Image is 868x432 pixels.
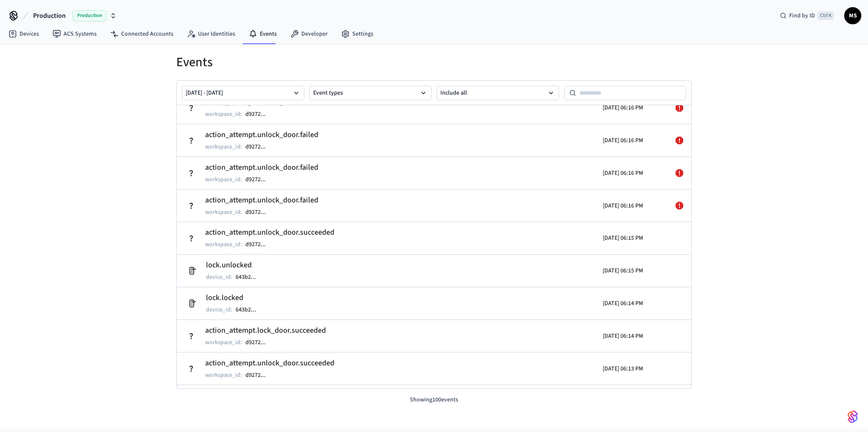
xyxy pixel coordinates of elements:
p: [DATE] 06:16 PM [603,169,643,177]
h2: action_attempt.unlock_door.failed [205,96,318,108]
p: workspace_id : [205,240,242,249]
div: Find by IDCtrl K [773,8,841,23]
h2: action_attempt.unlock_door.succeeded [205,357,334,369]
span: Find by ID [789,11,815,20]
img: SeamLogoGradient.69752ec5.svg [848,410,858,424]
h2: action_attempt.unlock_door.failed [205,129,318,141]
p: device_id : [206,273,232,281]
p: [DATE] 06:14 PM [603,299,643,308]
p: [DATE] 06:16 PM [603,136,643,145]
p: [DATE] 06:15 PM [603,234,643,242]
button: 643b2... [234,305,264,315]
h2: action_attempt.lock_door.succeeded [205,325,326,337]
p: device_id : [206,306,232,314]
button: d9272... [244,142,274,152]
a: Events [242,26,284,42]
a: User Identities [180,26,242,42]
button: Event types [309,86,432,100]
button: d9272... [244,337,274,348]
span: Ctrl K [818,11,834,20]
a: Connected Accounts [103,26,180,42]
p: [DATE] 06:16 PM [603,202,643,210]
button: d9272... [244,239,274,250]
p: [DATE] 06:13 PM [603,365,643,373]
h2: action_attempt.unlock_door.succeeded [205,227,334,238]
button: MS [844,7,861,24]
a: Devices [2,26,46,42]
h1: Events [176,55,692,70]
a: ACS Systems [46,26,103,42]
button: 643b2... [234,272,264,282]
button: Include all [437,86,559,100]
button: d9272... [244,174,274,185]
button: [DATE] - [DATE] [182,86,304,100]
span: MS [845,8,860,23]
p: Showing 100 events [176,396,692,404]
h2: lock.unlocked [206,259,264,271]
p: workspace_id : [205,338,242,347]
span: Production [72,10,106,21]
h2: lock.locked [206,292,264,304]
span: Production [33,11,66,21]
p: workspace_id : [205,371,242,379]
button: d9272... [244,207,274,217]
p: workspace_id : [205,175,242,184]
p: [DATE] 06:15 PM [603,266,643,275]
button: d9272... [244,109,274,119]
p: [DATE] 06:16 PM [603,104,643,112]
h2: action_attempt.unlock_door.failed [205,162,318,174]
p: workspace_id : [205,143,242,151]
p: [DATE] 06:14 PM [603,332,643,340]
a: Developer [284,26,334,42]
h2: action_attempt.unlock_door.failed [205,194,318,206]
p: workspace_id : [205,208,242,216]
p: workspace_id : [205,110,242,118]
a: Settings [334,26,380,42]
button: d9272... [244,370,274,380]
